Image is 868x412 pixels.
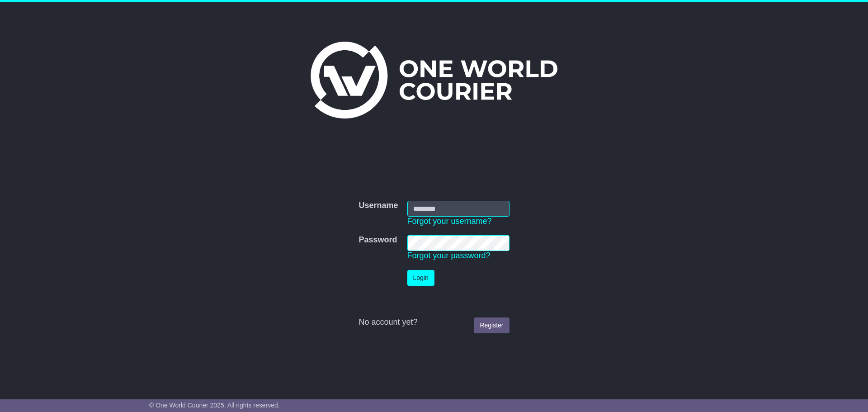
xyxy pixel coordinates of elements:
a: Forgot your username? [407,217,492,226]
div: No account yet? [359,317,509,327]
a: Forgot your password? [407,251,491,260]
button: Login [407,270,434,286]
label: Password [359,235,397,245]
a: Register [474,317,509,333]
span: © One World Courier 2025. All rights reserved. [149,402,280,409]
label: Username [359,201,398,211]
img: One World [311,42,557,118]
